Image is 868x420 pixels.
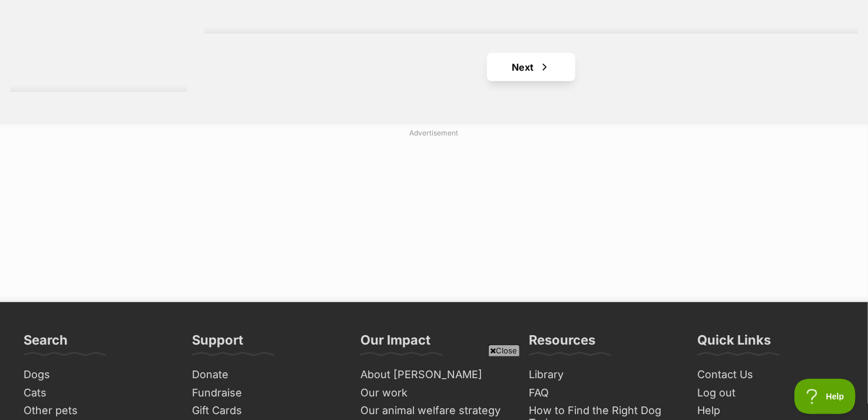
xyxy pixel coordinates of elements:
[19,366,175,384] a: Dogs
[204,53,858,81] nav: Pagination
[488,345,520,356] span: Close
[24,332,68,355] h3: Search
[192,332,243,355] h3: Support
[19,384,175,402] a: Cats
[693,402,849,420] a: Help
[148,143,720,290] iframe: Advertisement
[220,361,648,414] iframe: Advertisement
[693,366,849,384] a: Contact Us
[697,332,771,355] h3: Quick Links
[794,379,856,414] iframe: Help Scout Beacon - Open
[187,402,344,420] a: Gift Cards
[187,366,344,384] a: Donate
[187,384,344,402] a: Fundraise
[693,384,849,402] a: Log out
[529,332,595,355] h3: Resources
[360,332,430,355] h3: Our Impact
[487,53,575,81] a: Next page
[19,402,175,420] a: Other pets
